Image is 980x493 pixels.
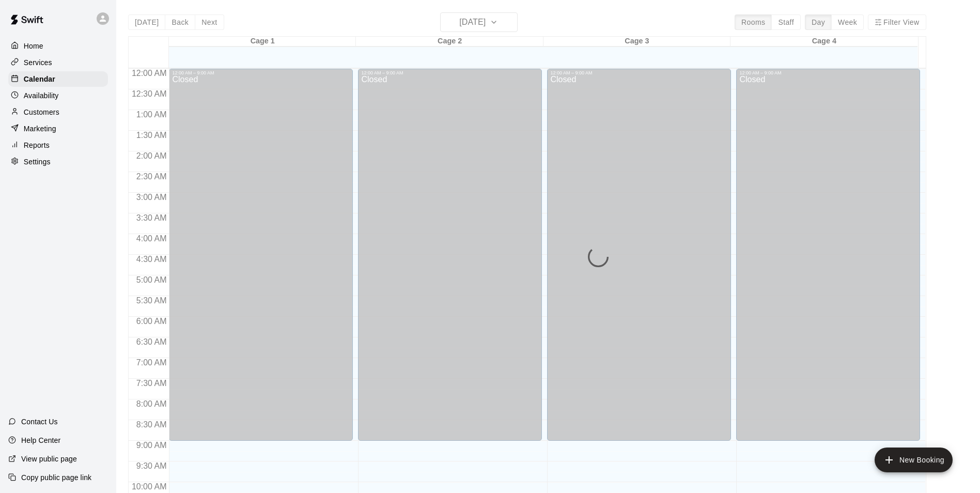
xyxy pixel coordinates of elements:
span: 12:30 AM [129,89,169,98]
div: Cage 4 [730,37,917,47]
p: Copy public page link [21,472,91,483]
div: 12:00 AM – 9:00 AM: Closed [358,69,542,441]
p: Help Center [21,435,60,445]
p: Settings [24,157,51,167]
p: Reports [24,140,50,150]
span: 9:00 AM [134,441,169,450]
div: Cage 2 [356,37,543,47]
div: 12:00 AM – 9:00 AM: Closed [169,69,353,441]
span: 5:30 AM [134,296,169,305]
span: 7:00 AM [134,358,169,367]
div: 12:00 AM – 9:00 AM: Closed [736,69,920,441]
div: Closed [550,75,728,444]
a: Customers [8,104,108,120]
button: add [875,448,953,472]
a: Home [8,38,108,54]
span: 10:00 AM [129,482,169,491]
a: Services [8,55,108,70]
a: Calendar [8,71,108,87]
a: Reports [8,137,108,153]
span: 3:30 AM [134,213,169,222]
span: 4:00 AM [134,234,169,243]
div: Cage 3 [543,37,730,47]
span: 6:30 AM [134,337,169,346]
div: Cage 1 [169,37,356,47]
p: Calendar [24,74,55,84]
span: 8:00 AM [134,399,169,408]
div: 12:00 AM – 9:00 AM [739,70,917,75]
p: Availability [24,90,59,101]
p: Contact Us [21,417,58,427]
p: Services [24,57,52,68]
span: 8:30 AM [134,420,169,429]
div: 12:00 AM – 9:00 AM: Closed [547,69,731,441]
p: Customers [24,107,59,117]
span: 1:00 AM [134,110,169,119]
span: 9:30 AM [134,461,169,470]
span: 12:00 AM [129,69,169,78]
span: 6:00 AM [134,317,169,326]
span: 4:30 AM [134,255,169,264]
div: 12:00 AM – 9:00 AM [172,70,350,75]
div: Closed [172,75,350,444]
p: Home [24,41,43,51]
p: View public page [21,454,77,464]
p: Marketing [24,124,56,134]
span: 5:00 AM [134,275,169,284]
span: 2:00 AM [134,151,169,160]
span: 1:30 AM [134,131,169,140]
span: 2:30 AM [134,172,169,181]
span: 7:30 AM [134,379,169,388]
div: 12:00 AM – 9:00 AM [550,70,728,75]
div: Closed [361,75,539,444]
div: Closed [739,75,917,444]
a: Settings [8,154,108,170]
div: 12:00 AM – 9:00 AM [361,70,539,75]
a: Marketing [8,121,108,136]
a: Availability [8,88,108,103]
span: 3:00 AM [134,193,169,202]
